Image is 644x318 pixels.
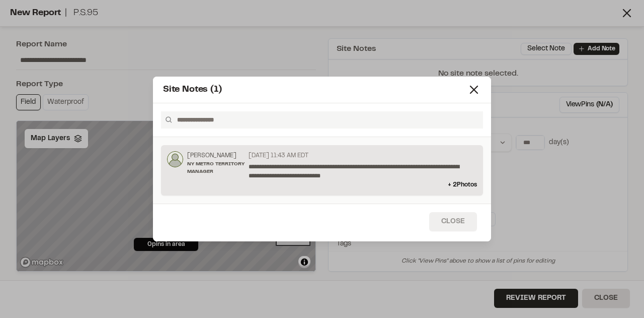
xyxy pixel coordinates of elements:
div: Site Notes (1) [163,83,467,97]
button: Close [429,212,477,231]
p: NY METRO TERRITORY MANAGER [187,160,245,175]
p: [DATE] 11:43 AM EDT [249,151,308,160]
p: + 2 Photo s [167,180,477,189]
div: Click to select [161,145,483,196]
p: [PERSON_NAME] [187,151,245,160]
img: Bruce Olivares [167,151,183,167]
